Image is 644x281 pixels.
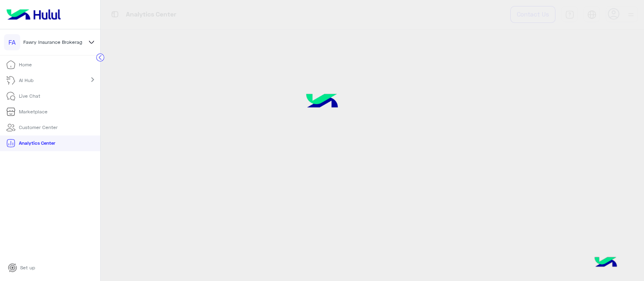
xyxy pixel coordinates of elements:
[19,108,47,115] p: Marketplace
[4,34,20,50] div: FA
[19,124,58,131] p: Customer Center
[88,75,97,84] mat-icon: chevron_right
[19,92,40,100] p: Live Chat
[3,6,64,23] img: Logo
[2,260,41,276] a: Set up
[19,139,55,147] p: Analytics Center
[19,77,33,84] p: AI Hub
[292,82,352,122] img: hulul-logo.png
[23,39,89,46] span: Fawry Insurance Brokerage`s
[19,61,32,68] p: Home
[20,264,35,271] p: Set up
[592,249,620,277] img: hulul-logo.png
